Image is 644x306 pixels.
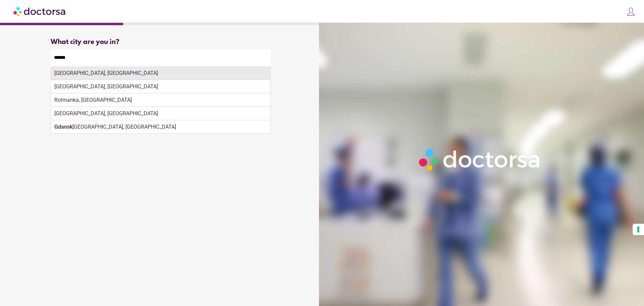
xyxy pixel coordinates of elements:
div: [GEOGRAPHIC_DATA], [GEOGRAPHIC_DATA] [51,67,270,80]
button: Your consent preferences for tracking technologies [633,224,644,235]
div: [GEOGRAPHIC_DATA], [GEOGRAPHIC_DATA] [51,120,270,134]
div: [GEOGRAPHIC_DATA], [GEOGRAPHIC_DATA] [51,80,270,93]
div: Rotmanka, [GEOGRAPHIC_DATA] [51,93,270,107]
div: What city are you in? [51,38,271,46]
strong: Gdansk [54,124,72,130]
img: Logo-Doctorsa-trans-White-partial-flat.png [416,145,544,174]
img: Doctorsa.com [13,4,66,19]
div: Make sure the city you pick is where you need assistance. [51,66,271,81]
img: icons8-customer-100.png [626,7,636,16]
div: [GEOGRAPHIC_DATA], [GEOGRAPHIC_DATA] [51,107,270,120]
